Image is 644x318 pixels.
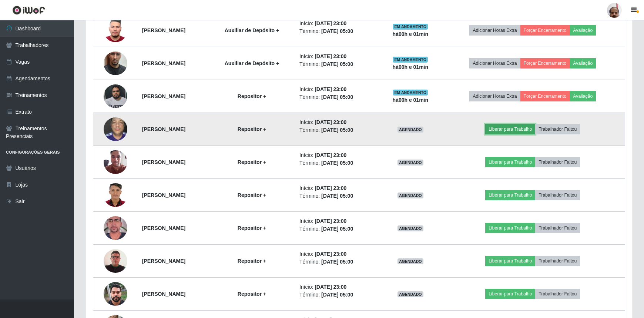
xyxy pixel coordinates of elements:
[12,6,45,15] img: CoreUI Logo
[299,184,376,192] li: Início:
[142,225,185,231] strong: [PERSON_NAME]
[321,193,353,199] time: [DATE] 05:00
[299,27,376,35] li: Término:
[393,57,428,63] span: EM ANDAMENTO
[315,218,346,224] time: [DATE] 23:00
[142,126,185,132] strong: [PERSON_NAME]
[315,251,346,257] time: [DATE] 23:00
[299,291,376,299] li: Término:
[142,93,185,99] strong: [PERSON_NAME]
[393,24,428,30] span: EM ANDAMENTO
[225,27,279,33] strong: Auxiliar de Depósito +
[238,126,266,132] strong: Repositor +
[321,94,353,100] time: [DATE] 05:00
[299,126,376,134] li: Término:
[238,258,266,264] strong: Repositor +
[393,90,428,96] span: EM ANDAMENTO
[315,119,346,125] time: [DATE] 23:00
[142,27,185,33] strong: [PERSON_NAME]
[225,60,279,66] strong: Auxiliar de Depósito +
[299,86,376,93] li: Início:
[485,124,535,134] button: Liberar para Trabalho
[238,159,266,165] strong: Repositor +
[535,190,580,200] button: Trabalhador Faltou
[315,20,346,26] time: [DATE] 23:00
[299,250,376,258] li: Início:
[104,207,127,249] img: 1746617717288.jpeg
[104,278,127,309] img: 1756755048202.jpeg
[485,157,535,167] button: Liberar para Trabalho
[520,91,570,101] button: Forçar Encerramento
[299,93,376,101] li: Término:
[299,258,376,266] li: Término:
[238,225,266,231] strong: Repositor +
[520,58,570,68] button: Forçar Encerramento
[321,226,353,232] time: [DATE] 05:00
[570,91,596,101] button: Avaliação
[299,283,376,291] li: Início:
[142,159,185,165] strong: [PERSON_NAME]
[469,91,520,101] button: Adicionar Horas Extra
[104,113,127,145] img: 1740615405032.jpeg
[570,25,596,36] button: Avaliação
[299,159,376,167] li: Término:
[469,58,520,68] button: Adicionar Horas Extra
[299,217,376,225] li: Início:
[238,93,266,99] strong: Repositor +
[104,244,127,278] img: 1746885131832.jpeg
[315,53,346,59] time: [DATE] 23:00
[570,58,596,68] button: Avaliação
[321,292,353,298] time: [DATE] 05:00
[238,291,266,297] strong: Repositor +
[321,61,353,67] time: [DATE] 05:00
[299,20,376,27] li: Início:
[321,28,353,34] time: [DATE] 05:00
[520,25,570,36] button: Forçar Encerramento
[142,60,185,66] strong: [PERSON_NAME]
[398,160,423,165] span: AGENDADO
[393,64,429,70] strong: há 00 h e 01 min
[299,53,376,60] li: Início:
[142,192,185,198] strong: [PERSON_NAME]
[485,223,535,233] button: Liberar para Trabalho
[485,256,535,266] button: Liberar para Trabalho
[393,97,429,103] strong: há 00 h e 01 min
[104,80,127,112] img: 1718553093069.jpeg
[238,192,266,198] strong: Repositor +
[142,291,185,297] strong: [PERSON_NAME]
[315,185,346,191] time: [DATE] 23:00
[299,192,376,200] li: Término:
[535,157,580,167] button: Trabalhador Faltou
[321,160,353,166] time: [DATE] 05:00
[398,291,423,297] span: AGENDADO
[104,146,127,178] img: 1743595929569.jpeg
[535,124,580,134] button: Trabalhador Faltou
[299,118,376,126] li: Início:
[315,86,346,92] time: [DATE] 23:00
[104,14,127,46] img: 1756996657392.jpeg
[535,289,580,299] button: Trabalhador Faltou
[299,225,376,233] li: Término:
[315,284,346,290] time: [DATE] 23:00
[485,289,535,299] button: Liberar para Trabalho
[104,42,127,84] img: 1752945787017.jpeg
[535,223,580,233] button: Trabalhador Faltou
[469,25,520,36] button: Adicionar Horas Extra
[398,225,423,231] span: AGENDADO
[299,151,376,159] li: Início:
[398,127,423,133] span: AGENDADO
[142,258,185,264] strong: [PERSON_NAME]
[104,178,127,212] img: 1747535956967.jpeg
[398,193,423,198] span: AGENDADO
[315,152,346,158] time: [DATE] 23:00
[485,190,535,200] button: Liberar para Trabalho
[535,256,580,266] button: Trabalhador Faltou
[321,259,353,265] time: [DATE] 05:00
[321,127,353,133] time: [DATE] 05:00
[393,31,429,37] strong: há 00 h e 01 min
[299,60,376,68] li: Término:
[398,258,423,264] span: AGENDADO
